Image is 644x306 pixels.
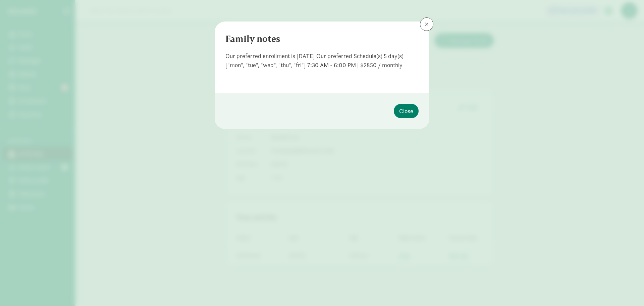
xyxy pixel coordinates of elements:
div: Family notes [225,32,419,46]
iframe: Chat Widget [610,274,644,306]
button: Close [394,104,419,118]
span: Close [399,106,413,116]
div: Our preferred enrollment is [DATE] Our preferred Schedule(s) 5 day(s) ["mon", "tue", "wed", "thu"... [225,51,419,70]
